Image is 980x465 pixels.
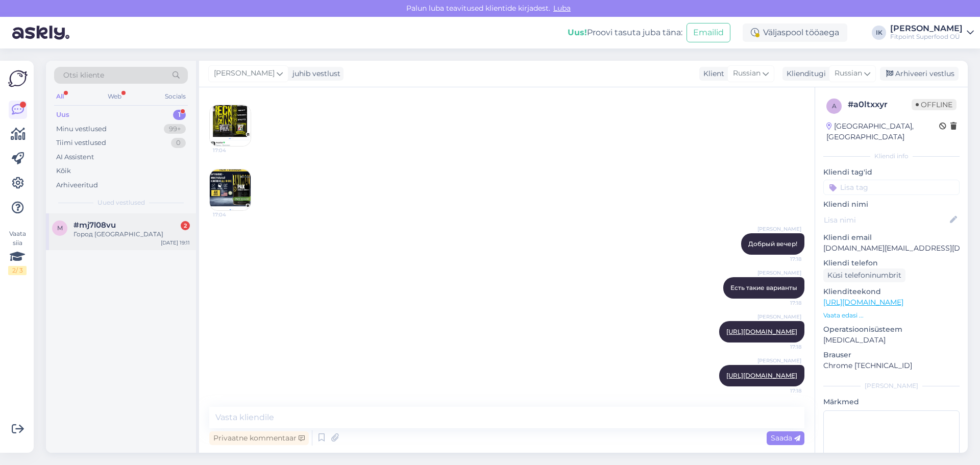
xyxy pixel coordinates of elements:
span: 17:18 [763,255,801,263]
div: 1 [173,110,186,120]
div: Minu vestlused [56,124,107,134]
button: Emailid [687,23,730,42]
div: Privaatne kommentaar [209,431,309,445]
span: Luba [550,4,574,13]
div: Küsi telefoninumbrit [823,268,905,282]
p: Vaata edasi ... [823,311,960,320]
span: Добрый вечер! [748,240,797,248]
b: Uus! [568,28,587,37]
p: Märkmed [823,397,960,407]
span: 17:18 [763,299,801,307]
span: 17:18 [763,387,801,395]
span: Russian [835,68,862,79]
div: [PERSON_NAME] [823,381,960,390]
div: IK [872,26,886,40]
div: [PERSON_NAME] [890,25,963,33]
div: Proovi tasuta juba täna: [568,27,682,39]
div: Tiimi vestlused [56,138,106,148]
a: [PERSON_NAME]Fitpoint Superfood OÜ [890,25,974,41]
img: Askly Logo [8,69,28,88]
span: a [832,102,837,110]
input: Lisa tag [823,180,960,195]
div: 99+ [164,124,186,134]
a: [URL][DOMAIN_NAME] [726,328,797,335]
div: [DATE] 19:11 [161,239,190,247]
div: Väljaspool tööaega [743,23,847,42]
div: Klienditugi [782,68,826,79]
div: Fitpoint Superfood OÜ [890,33,963,41]
div: [GEOGRAPHIC_DATA], [GEOGRAPHIC_DATA] [826,121,939,142]
div: Город [GEOGRAPHIC_DATA] [73,230,190,239]
div: # a0ltxxyr [848,99,912,111]
span: [PERSON_NAME] [757,225,801,233]
div: juhib vestlust [288,68,340,79]
div: Vaata siia [8,229,27,275]
p: [DOMAIN_NAME][EMAIL_ADDRESS][DOMAIN_NAME] [823,243,960,254]
div: Kõik [56,166,71,176]
a: [URL][DOMAIN_NAME] [823,298,903,307]
img: Attachment [210,105,251,146]
div: AI Assistent [56,152,94,162]
span: 17:18 [763,343,801,351]
p: Operatsioonisüsteem [823,324,960,335]
p: Kliendi email [823,232,960,243]
span: Saada [771,433,800,443]
span: Russian [733,68,761,79]
p: [MEDICAL_DATA] [823,335,960,346]
span: [PERSON_NAME] [757,357,801,364]
div: Kliendi info [823,152,960,161]
div: 0 [171,138,186,148]
input: Lisa nimi [824,214,948,226]
span: Есть такие варианты [730,284,797,291]
a: [URL][DOMAIN_NAME] [726,372,797,379]
div: All [54,90,66,103]
img: Attachment [210,169,251,210]
p: Kliendi tag'id [823,167,960,178]
div: 2 [181,221,190,230]
span: [PERSON_NAME] [214,68,275,79]
span: 17:04 [213,211,251,218]
p: Kliendi telefon [823,258,960,268]
div: Klient [699,68,724,79]
div: Uus [56,110,69,120]
span: Otsi kliente [63,70,104,81]
p: Klienditeekond [823,286,960,297]
span: [PERSON_NAME] [757,269,801,277]
span: 17:04 [213,146,251,154]
span: Offline [912,99,957,110]
div: Arhiveeri vestlus [880,67,959,81]
span: m [57,224,63,232]
span: [PERSON_NAME] [757,313,801,321]
div: 2 / 3 [8,266,27,275]
p: Chrome [TECHNICAL_ID] [823,360,960,371]
div: Web [106,90,124,103]
span: #mj7l08vu [73,221,116,230]
span: Uued vestlused [97,198,145,207]
div: Arhiveeritud [56,180,98,190]
p: Kliendi nimi [823,199,960,210]
div: Socials [163,90,188,103]
p: Brauser [823,350,960,360]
